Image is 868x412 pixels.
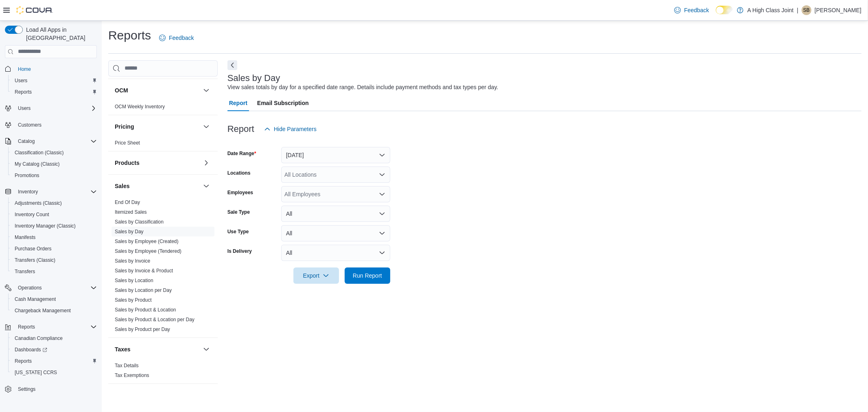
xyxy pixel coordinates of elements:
h3: Sales [115,182,130,190]
span: Run Report [353,272,382,280]
span: Sales by Invoice & Product [115,267,173,274]
button: OCM [201,85,211,95]
button: Taxes [115,345,200,353]
span: Dashboards [11,345,97,355]
a: Sales by Product & Location [115,307,176,313]
span: Price Sheet [115,140,140,146]
button: Pricing [115,123,200,131]
a: [US_STATE] CCRS [11,368,60,377]
a: Sales by Product [115,297,152,303]
button: Open list of options [379,171,385,178]
span: Inventory [15,187,97,197]
a: Users [11,76,31,85]
a: Transfers (Classic) [11,255,59,265]
h3: OCM [115,86,128,94]
span: Home [18,66,31,72]
span: Promotions [11,171,97,180]
button: [DATE] [281,147,390,163]
span: Tax Exemptions [115,372,149,379]
button: Open list of options [379,191,385,197]
button: My Catalog (Classic) [8,158,100,170]
span: SB [803,5,810,15]
span: Chargeback Management [15,307,71,314]
h3: Report [227,124,254,134]
div: View sales totals by day for a specified date range. Details include payment methods and tax type... [227,83,498,92]
span: Catalog [18,138,35,145]
button: Purchase Orders [8,243,100,254]
div: Sherrill Brydges [802,5,811,15]
a: Home [15,64,34,74]
button: Reports [8,355,100,367]
span: Reports [15,358,32,364]
button: Export [293,267,339,284]
label: Sale Type [227,209,250,215]
span: Home [15,64,97,74]
span: Manifests [15,234,35,241]
span: My Catalog (Classic) [15,161,60,167]
a: Inventory Count [11,210,52,219]
span: Sales by Product & Location per Day [115,316,195,323]
a: Sales by Product per Day [115,327,170,332]
a: Classification (Classic) [11,148,67,158]
span: Adjustments (Classic) [11,198,97,208]
button: Cash Management [8,294,100,305]
button: Sales [115,182,200,190]
a: Tax Details [115,363,139,368]
a: Customers [15,120,45,130]
div: OCM [108,102,218,115]
button: Products [201,158,211,168]
button: Settings [2,383,100,395]
a: Sales by Location [115,278,153,283]
label: Employees [227,189,253,196]
button: Users [2,103,100,114]
span: Classification (Classic) [11,148,97,158]
span: Customers [18,122,42,128]
span: Inventory [18,188,38,195]
div: Pricing [108,138,218,151]
button: Inventory [2,186,100,197]
a: Manifests [11,232,39,242]
span: Sales by Product per Day [115,326,170,333]
span: Settings [15,384,97,394]
span: Inventory Manager (Classic) [11,221,97,231]
span: Operations [18,285,42,291]
button: Products [115,159,200,167]
a: Dashboards [8,344,100,355]
span: Canadian Compliance [11,333,97,343]
a: Tax Exemptions [115,373,149,378]
button: Inventory Count [8,209,100,220]
a: Adjustments (Classic) [11,198,65,208]
span: Sales by Day [115,228,144,235]
span: Users [15,77,27,84]
button: Catalog [15,136,38,146]
a: Sales by Invoice [115,258,150,264]
button: Catalog [2,136,100,147]
a: Sales by Day [115,229,144,234]
span: Transfers [11,267,97,276]
span: Users [15,103,97,113]
span: Feedback [684,6,709,14]
button: Inventory [15,187,41,197]
button: Operations [2,282,100,294]
span: Feedback [169,34,194,42]
span: Cash Management [15,296,56,302]
span: My Catalog (Classic) [11,159,97,169]
button: Operations [15,283,45,293]
label: Use Type [227,228,249,235]
button: Hide Parameters [261,121,320,137]
span: Reports [15,322,97,332]
span: Transfers (Classic) [15,257,55,263]
button: [US_STATE] CCRS [8,367,100,378]
span: Catalog [15,136,97,146]
button: All [281,225,390,241]
button: Users [8,75,100,86]
span: Sales by Product & Location [115,307,176,313]
span: Itemized Sales [115,209,147,215]
button: Run Report [345,267,390,284]
a: Reports [11,87,35,97]
label: Is Delivery [227,248,252,254]
button: Inventory Manager (Classic) [8,220,100,232]
button: Reports [15,322,38,332]
button: Users [15,103,34,113]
